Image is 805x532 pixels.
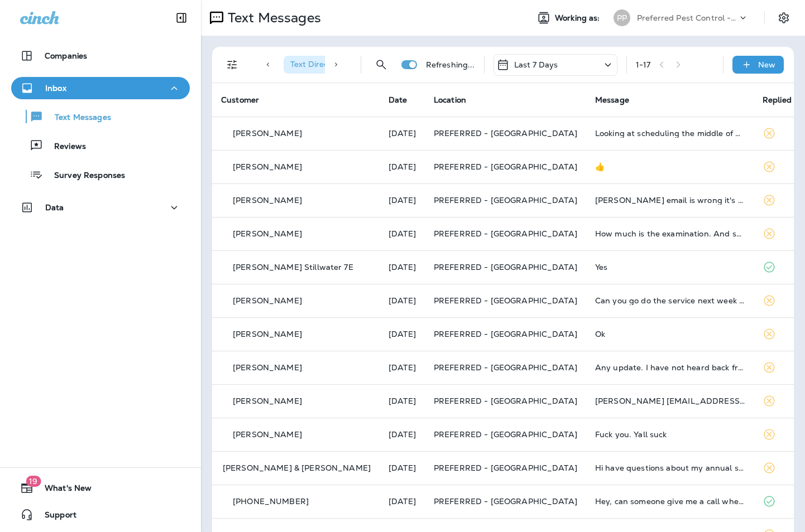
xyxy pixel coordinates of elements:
span: PREFERRED - [GEOGRAPHIC_DATA] [434,362,577,373]
p: Aug 12, 2025 04:49 PM [389,129,416,138]
span: Location [434,95,466,105]
p: Aug 12, 2025 09:17 AM [389,196,416,205]
span: Message [595,95,629,105]
button: Reviews [11,134,190,157]
p: Reviews [43,142,86,152]
p: Text Messages [223,9,321,26]
p: [PERSON_NAME] [233,296,302,305]
button: Search Messages [370,54,392,76]
button: Data [11,196,190,219]
p: Inbox [45,84,66,93]
p: Aug 8, 2025 01:03 PM [389,263,416,272]
span: PREFERRED - [GEOGRAPHIC_DATA] [434,396,577,406]
p: [PERSON_NAME] Stillwater 7E [233,263,353,272]
span: 19 [26,476,41,487]
button: Text Messages [11,105,190,128]
div: How much is the examination. And service [595,229,745,238]
div: Fuck you. Yall suck [595,430,745,439]
span: PREFERRED - [GEOGRAPHIC_DATA] [434,463,577,473]
p: Aug 8, 2025 10:28 AM [389,296,416,305]
p: Survey Responses [43,171,125,181]
span: PREFERRED - [GEOGRAPHIC_DATA] [434,262,577,272]
span: Replied [763,95,792,105]
span: PREFERRED - [GEOGRAPHIC_DATA] [434,429,577,439]
p: New [758,60,775,69]
button: Companies [11,45,190,67]
p: [PERSON_NAME] & [PERSON_NAME] [223,463,371,472]
div: Ok [595,330,745,338]
p: Aug 5, 2025 01:31 PM [389,430,416,439]
span: PREFERRED - [GEOGRAPHIC_DATA] [434,496,577,506]
div: Looking at scheduling the middle of September. [595,129,745,138]
div: PP [614,9,630,26]
p: Text Messages [44,113,111,123]
p: [PERSON_NAME] [233,363,302,372]
button: Support [11,504,190,526]
p: Data [45,203,64,212]
div: 1 - 17 [636,60,651,69]
p: [PERSON_NAME] [233,162,302,171]
p: Aug 5, 2025 04:19 PM [389,396,416,405]
p: Last 7 Days [514,60,558,69]
p: [PERSON_NAME] [233,430,302,439]
span: PREFERRED - [GEOGRAPHIC_DATA] [434,329,577,339]
p: [PERSON_NAME] [233,129,302,138]
p: [PHONE_NUMBER] [233,497,309,506]
span: Text Direction : Incoming [290,59,379,69]
p: [PERSON_NAME] [233,196,302,205]
button: 19What's New [11,477,190,499]
p: [PERSON_NAME] [233,229,302,238]
span: Customer [221,95,259,105]
p: [PERSON_NAME] [233,330,302,338]
p: Aug 12, 2025 12:06 PM [389,162,416,171]
p: Preferred Pest Control - Palmetto [637,13,737,22]
p: Aug 8, 2025 07:26 PM [389,229,416,238]
button: Filters [221,54,243,76]
p: Aug 5, 2025 12:11 PM [389,497,416,506]
span: PREFERRED - [GEOGRAPHIC_DATA] [434,229,577,239]
div: Any update. I have not heard back from you or anyone else. [595,363,745,372]
span: Working as: [555,13,602,23]
div: Can you go do the service next week on Tuesday in need the treatment inside too. [595,296,745,305]
div: Hey, can someone give me a call when y'all get a chance? Please. Thank you. [595,497,745,506]
span: PREFERRED - [GEOGRAPHIC_DATA] [434,296,577,306]
div: Text Direction:Incoming [284,56,397,74]
span: PREFERRED - [GEOGRAPHIC_DATA] [434,128,577,138]
span: PREFERRED - [GEOGRAPHIC_DATA] [434,195,577,205]
p: Aug 8, 2025 10:06 AM [389,330,416,338]
span: Support [33,510,76,524]
div: 👍 [595,162,745,171]
span: PREFERRED - [GEOGRAPHIC_DATA] [434,162,577,172]
button: Survey Responses [11,163,190,186]
p: Aug 7, 2025 12:16 PM [389,363,416,372]
p: Companies [45,51,87,60]
p: Refreshing... [426,60,475,69]
button: Settings [774,8,794,28]
div: Pam Cooper Mzpycoop@gmail.com [595,396,745,405]
span: Date [389,95,408,105]
span: What's New [33,483,92,497]
div: Hi have questions about my annual service [595,463,745,472]
button: Collapse Sidebar [166,7,197,29]
p: [PERSON_NAME] [233,396,302,405]
div: Jose barajas email is wrong it's najvero@hotmail.com [595,196,745,205]
button: Inbox [11,77,190,99]
div: Yes [595,263,745,272]
p: Aug 5, 2025 12:43 PM [389,463,416,472]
